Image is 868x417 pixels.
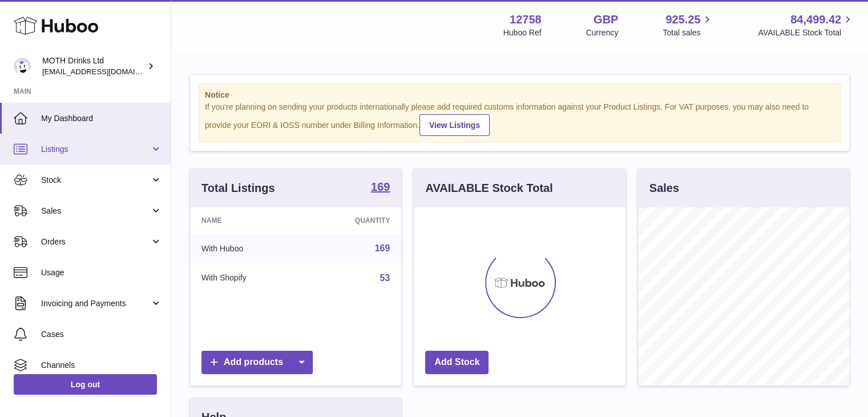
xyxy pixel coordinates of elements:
[425,351,488,374] a: Add Stock
[758,12,854,38] a: 84,499.42 AVAILABLE Stock Total
[14,58,31,75] img: internalAdmin-12758@internal.huboo.com
[510,12,542,27] strong: 12758
[190,263,304,293] td: With Shopify
[663,12,713,38] a: 925.25 Total sales
[205,90,834,101] strong: Notice
[41,298,150,309] span: Invoicing and Payments
[371,181,390,195] a: 169
[375,243,390,253] a: 169
[790,12,841,27] span: 84,499.42
[586,27,619,38] div: Currency
[205,102,834,136] div: If you're planning on sending your products internationally please add required customs informati...
[14,374,157,395] a: Log out
[42,67,168,76] span: [EMAIL_ADDRESS][DOMAIN_NAME]
[201,181,275,196] h3: Total Listings
[663,27,713,38] span: Total sales
[425,181,552,196] h3: AVAILABLE Stock Total
[201,351,313,374] a: Add products
[41,206,150,216] span: Sales
[649,181,679,196] h3: Sales
[41,329,162,340] span: Cases
[380,273,390,283] a: 53
[41,175,150,186] span: Stock
[304,207,402,234] th: Quantity
[419,114,490,136] a: View Listings
[41,360,162,371] span: Channels
[41,267,162,278] span: Usage
[665,12,700,27] span: 925.25
[371,181,390,193] strong: 169
[190,207,304,234] th: Name
[190,234,304,263] td: With Huboo
[41,113,162,124] span: My Dashboard
[41,236,150,247] span: Orders
[42,55,145,77] div: MOTH Drinks Ltd
[503,27,542,38] div: Huboo Ref
[758,27,854,38] span: AVAILABLE Stock Total
[41,144,150,155] span: Listings
[594,12,618,27] strong: GBP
